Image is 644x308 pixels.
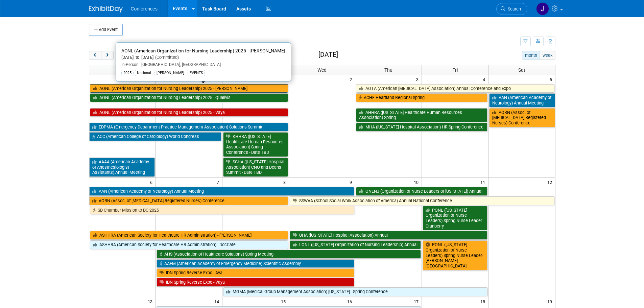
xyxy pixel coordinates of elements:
[90,206,355,215] a: SD Chamber Mission to DC 2025
[157,250,421,259] a: AHS (Association of Healthcare Solutions) Spring Meeting
[290,196,554,205] a: SSWAA (School Social Work Association of America) Annual National Conference
[536,2,549,15] img: Jenny Clavero
[547,297,555,306] span: 19
[153,55,179,60] span: (Committed)
[522,51,540,60] button: month
[223,132,288,157] a: KHHRA ([US_STATE] Healthcare Human Resources Association) Spring Conference - Date TBD
[89,158,155,177] a: AAAA (American Academy of Anesthesiologist Assistants) Annual Meeting
[147,297,156,306] span: 13
[90,84,288,93] a: AONL (American Organization for Nursing Leadership) 2025 - [PERSON_NAME]
[90,240,288,249] a: ASHHRA (American Society for Healthcare HR Administration) - DocCafe
[482,75,488,84] span: 4
[415,75,422,84] span: 3
[505,6,521,11] span: Search
[157,259,355,268] a: AAEM (American Academy of Emergency Medicine) Scientific Assembly
[89,132,221,141] a: ACC (American College of Cardiology) World Congress
[121,55,285,61] div: [DATE] to [DATE]
[480,178,488,186] span: 11
[413,297,422,306] span: 17
[518,67,525,73] span: Sat
[89,51,101,60] button: prev
[489,93,555,107] a: AAN (American Academy of Neurology) Annual Meeting
[135,70,153,76] div: National
[356,108,487,122] a: AHHRA ([US_STATE] Healthcare Human Resources Association) Spring
[90,93,288,102] a: AONL (American Organization for Nursing Leadership) 2025 - Qualivis
[547,178,555,186] span: 12
[347,297,355,306] span: 16
[423,206,487,231] a: PONL ([US_STATE] Organization of Nurse Leaders) Spring Nurse Leader - Cranberry
[89,123,288,132] a: EDPMA (Emergency Department Practice Management Association) Solutions Summit
[349,178,355,186] span: 9
[149,178,156,186] span: 6
[317,67,327,73] span: Wed
[223,287,487,296] a: MGMA (Medical Group Management Association) [US_STATE] - Spring Conference
[89,187,355,196] a: AAN (American Academy of Neurology) Annual Meeting
[356,123,487,132] a: MHA ([US_STATE] Hospital Association) HR Spring Conference
[290,231,488,240] a: UHA ([US_STATE] Hospital Association) Annual
[423,240,487,270] a: PONL ([US_STATE] Organization of Nurse Leaders) Spring Nurse Leader- [PERSON_NAME], [GEOGRAPHIC_D...
[214,297,222,306] span: 14
[131,6,158,11] span: Conferences
[154,70,186,76] div: [PERSON_NAME]
[90,231,288,240] a: ASHHRA (American Society for Healthcare HR Administration) - [PERSON_NAME]
[356,93,487,102] a: ACHE Heartland Regional Spring
[413,178,422,186] span: 10
[101,51,114,60] button: next
[89,24,123,36] button: Add Event
[356,187,487,196] a: ONLNJ (Organization of Nurse Leaders of [US_STATE]) Annual
[540,51,555,60] button: week
[489,108,555,127] a: AORN (Assoc. of [MEDICAL_DATA] Registered Nurses) Conference
[188,70,205,76] div: EVENTS
[318,51,338,58] h2: [DATE]
[89,196,288,205] a: AORN (Assoc. of [MEDICAL_DATA] Registered Nurses) Conference
[480,297,488,306] span: 18
[121,62,139,67] span: In-Person
[290,240,421,249] a: LONL ([US_STATE] Organization of Nursing Leadership) Annual
[356,84,554,93] a: AOTA (American [MEDICAL_DATA] Association) Annual Conference and Expo
[349,75,355,84] span: 2
[283,178,289,186] span: 8
[452,67,458,73] span: Fri
[496,3,527,15] a: Search
[121,48,285,53] span: AONL (American Organization for Nursing Leadership) 2025 - [PERSON_NAME]
[139,62,221,67] span: [GEOGRAPHIC_DATA], [GEOGRAPHIC_DATA]
[280,297,289,306] span: 15
[216,178,222,186] span: 7
[157,268,355,277] a: IDN Spring Reverse Expo - Aya
[223,158,288,177] a: SCHA ([US_STATE] Hospital Association) CNO and Deans Summit - Date TBD
[157,278,355,287] a: IDN Spring Reverse Expo - Vaya
[549,75,555,84] span: 5
[90,108,288,117] a: AONL (American Organization for Nursing Leadership) 2025 - Vaya
[121,70,134,76] div: 2025
[384,67,392,73] span: Thu
[89,6,123,13] img: ExhibitDay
